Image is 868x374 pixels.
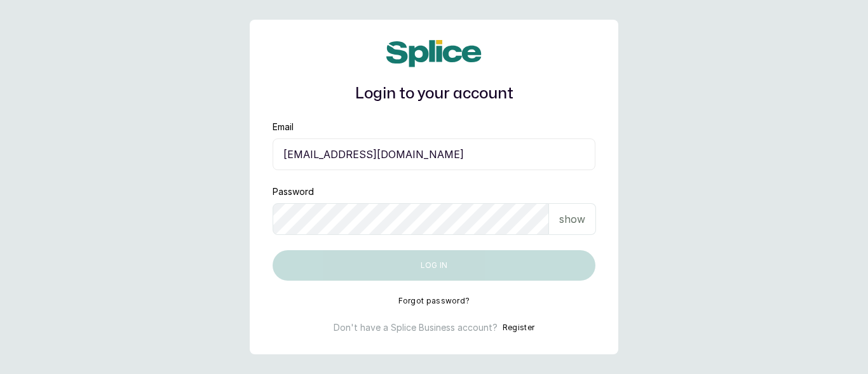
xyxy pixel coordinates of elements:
[273,250,595,281] button: Log in
[273,83,595,105] h1: Login to your account
[503,321,534,334] button: Register
[273,121,294,133] label: Email
[273,138,595,170] input: email@acme.com
[273,185,314,198] label: Password
[334,321,498,334] p: Don't have a Splice Business account?
[559,211,585,227] p: show
[398,296,470,306] button: Forgot password?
